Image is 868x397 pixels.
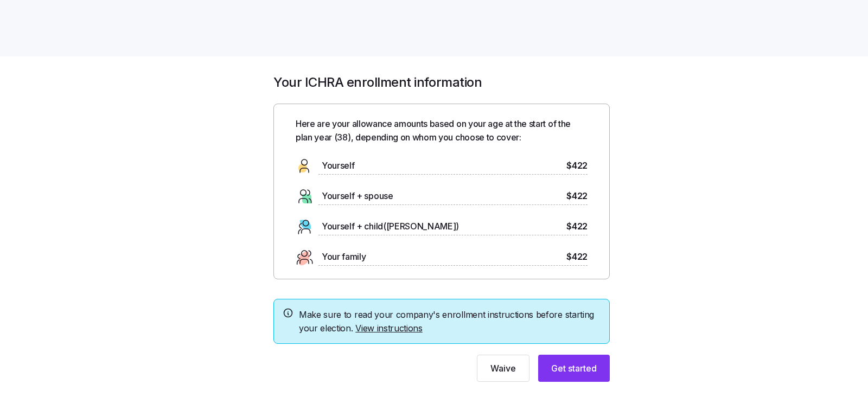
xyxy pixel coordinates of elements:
span: Yourself + spouse [322,189,393,203]
span: $422 [566,159,588,172]
button: Get started [538,355,610,382]
h1: Your ICHRA enrollment information [273,74,610,91]
span: $422 [566,250,588,264]
span: Yourself [322,159,354,172]
button: Waive [477,355,529,382]
span: Get started [551,362,597,375]
span: $422 [566,189,588,203]
span: Make sure to read your company's enrollment instructions before starting your election. [299,308,601,335]
span: $422 [566,220,588,233]
span: Yourself + child([PERSON_NAME]) [322,220,459,233]
a: View instructions [355,323,423,334]
span: Waive [490,362,516,375]
span: Here are your allowance amounts based on your age at the start of the plan year ( 38 ), depending... [296,117,588,144]
span: Your family [322,250,366,264]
